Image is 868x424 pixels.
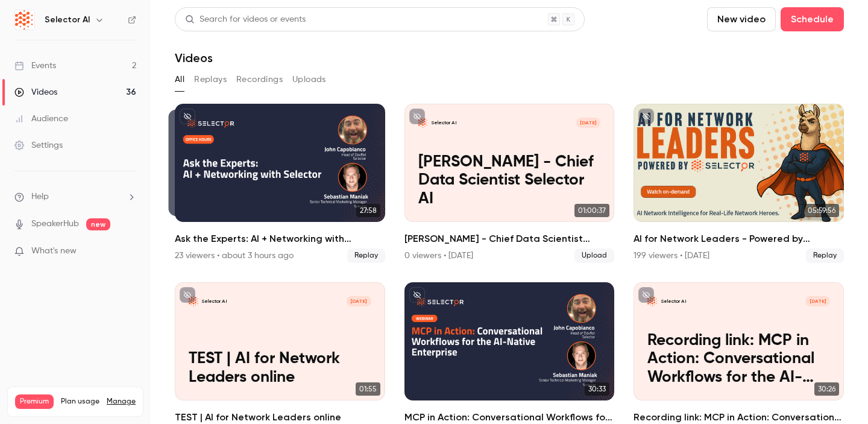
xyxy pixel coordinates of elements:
span: 27:58 [356,204,380,217]
button: unpublished [180,287,195,303]
button: All [175,70,184,89]
li: Surya Nimmagadda - Chief Data Scientist Selector AI [404,104,615,263]
span: 30:26 [814,382,839,396]
li: AI for Network Leaders - Powered by Selector [634,104,844,263]
h2: Ask the Experts: AI + Networking with Selector [175,232,385,246]
a: Manage [107,397,136,407]
span: Replay [347,248,385,263]
button: unpublished [638,287,654,303]
div: Videos [14,86,57,98]
span: Upload [574,248,614,263]
button: Uploads [292,70,326,89]
li: Ask the Experts: AI + Networking with Selector [175,104,385,263]
span: Replay [806,248,844,263]
span: new [86,218,110,230]
div: Settings [14,139,63,151]
h6: Selector AI [45,14,90,26]
h2: [PERSON_NAME] - Chief Data Scientist Selector AI [404,232,615,246]
p: TEST | AI for Network Leaders online [189,350,371,387]
span: 01:55 [356,382,380,396]
a: SpeakerHub [31,218,79,230]
span: Premium [15,394,54,409]
p: Selector AI [661,298,687,305]
button: Replays [194,70,227,89]
div: 0 viewers • [DATE] [404,250,473,262]
span: Help [31,191,49,203]
button: unpublished [180,109,195,124]
button: unpublished [638,109,654,124]
h2: AI for Network Leaders - Powered by Selector [634,232,844,246]
iframe: Noticeable Trigger [122,246,136,257]
p: Selector AI [202,298,227,305]
p: Selector AI [432,119,457,127]
button: unpublished [409,287,425,303]
span: 01:00:37 [574,204,609,217]
img: Selector AI [15,10,34,30]
span: [DATE] [805,296,830,306]
span: [DATE] [347,296,371,306]
span: 30:33 [585,382,609,396]
button: Schedule [781,7,844,31]
h1: Videos [175,51,213,65]
a: Surya Nimmagadda - Chief Data Scientist Selector AISelector AI[DATE][PERSON_NAME] - Chief Data Sc... [404,104,615,263]
button: unpublished [409,109,425,124]
div: Events [14,60,56,72]
div: 23 viewers • about 3 hours ago [175,250,294,262]
div: Search for videos or events [185,13,306,26]
div: Audience [14,113,68,125]
a: 05:59:56AI for Network Leaders - Powered by Selector199 viewers • [DATE]Replay [634,104,844,263]
span: What's new [31,245,77,258]
p: [PERSON_NAME] - Chief Data Scientist Selector AI [418,153,601,208]
button: Recordings [236,70,283,89]
span: [DATE] [576,118,601,128]
button: New video [707,7,776,31]
span: 05:59:56 [804,204,839,217]
span: Plan usage [61,397,99,407]
a: 27:5827:58Ask the Experts: AI + Networking with Selector23 viewers • about 3 hours agoReplay [175,104,385,263]
div: 199 viewers • [DATE] [634,250,709,262]
section: Videos [175,7,844,417]
li: help-dropdown-opener [14,191,136,203]
p: Recording link: MCP in Action: Conversational Workflows for the AI-Native Enterprise [647,332,830,387]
